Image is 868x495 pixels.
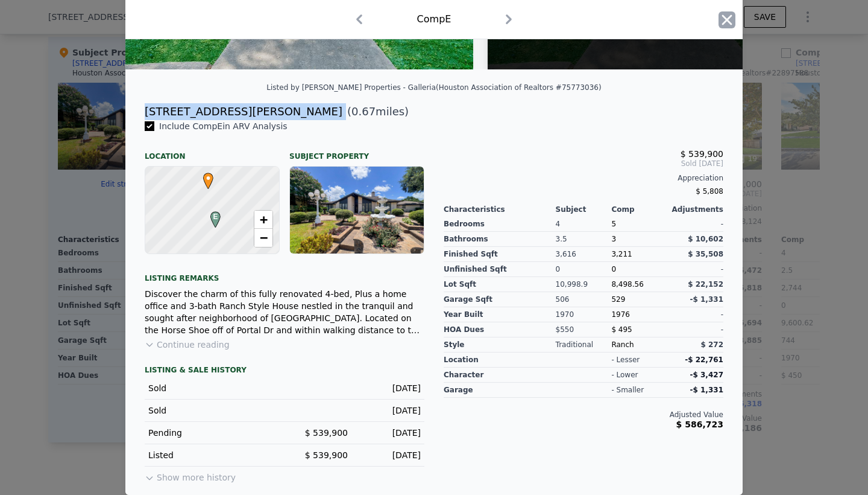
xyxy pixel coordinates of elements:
span: E [207,211,224,222]
div: Comp E [417,12,451,27]
span: 0 [611,265,616,273]
div: - [667,262,723,277]
span: $ 35,508 [688,250,723,258]
div: $550 [556,322,612,337]
div: 506 [556,292,612,307]
span: 3,211 [611,250,632,258]
div: Adjustments [667,205,723,214]
span: + [260,212,268,227]
div: 0 [556,262,612,277]
div: [DATE] [357,427,421,439]
div: location [444,353,556,368]
div: Pending [148,427,275,439]
span: − [260,230,268,245]
span: $ 539,900 [681,149,723,159]
div: Lot Sqft [444,277,556,292]
div: character [444,368,556,383]
div: Listed [148,449,275,461]
div: Characteristics [444,205,556,214]
div: Subject Property [289,142,424,161]
span: 529 [611,295,625,304]
div: E [207,211,215,219]
div: - [667,217,723,232]
div: 1976 [611,307,667,322]
div: Bedrooms [444,217,556,232]
span: $ 272 [700,340,723,349]
button: Continue reading [145,339,230,351]
div: 3.5 [556,232,612,247]
div: • [200,173,207,180]
span: ( miles) [342,103,409,120]
div: Location [145,142,280,161]
span: $ 539,900 [305,450,348,460]
div: Sold [148,382,275,394]
div: [DATE] [357,382,421,394]
div: Adjusted Value [444,410,723,420]
div: [DATE] [357,404,421,417]
div: HOA Dues [444,322,556,337]
span: $ 5,808 [696,187,723,196]
span: $ 495 [611,325,632,334]
a: Zoom in [254,211,272,229]
div: - [667,307,723,322]
span: 8,498.56 [611,280,643,289]
span: Sold [DATE] [444,159,723,168]
span: $ 586,723 [676,420,723,429]
span: -$ 22,761 [685,356,723,364]
div: - [667,322,723,337]
div: Ranch [611,337,667,353]
div: 3 [611,232,667,247]
span: $ 22,152 [688,280,723,289]
div: Garage Sqft [444,292,556,307]
span: 0.67 [351,105,376,118]
span: -$ 1,331 [690,295,723,304]
div: 10,998.9 [556,277,612,292]
div: Comp [611,205,667,214]
span: • [200,169,216,187]
div: Bathrooms [444,232,556,247]
div: [DATE] [357,449,421,461]
div: 1970 [556,307,612,322]
a: Zoom out [254,229,272,247]
div: Style [444,337,556,353]
span: Include Comp E in ARV Analysis [154,121,292,131]
div: Traditional [556,337,612,353]
div: 3,616 [556,247,612,262]
div: - lesser [611,355,640,365]
div: Listing remarks [145,264,424,283]
div: Sold [148,404,275,417]
div: Year Built [444,307,556,322]
div: Finished Sqft [444,247,556,262]
div: Subject [556,205,612,214]
div: LISTING & SALE HISTORY [145,365,424,377]
div: Unfinished Sqft [444,262,556,277]
span: $ 10,602 [688,235,723,243]
button: Show more history [145,467,236,484]
div: garage [444,383,556,398]
div: - smaller [611,385,644,395]
span: -$ 3,427 [690,371,723,379]
div: 4 [556,217,612,232]
div: [STREET_ADDRESS][PERSON_NAME] [145,103,342,120]
div: Listed by [PERSON_NAME] Properties - Galleria (Houston Association of Realtors #75773036) [266,83,601,92]
span: 5 [611,220,616,228]
div: - lower [611,370,638,380]
span: -$ 1,331 [690,386,723,394]
div: Appreciation [444,173,723,183]
div: Discover the charm of this fully renovated 4-bed, Plus a home office and 3-bath Ranch Style House... [145,288,424,336]
span: $ 539,900 [305,428,348,438]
